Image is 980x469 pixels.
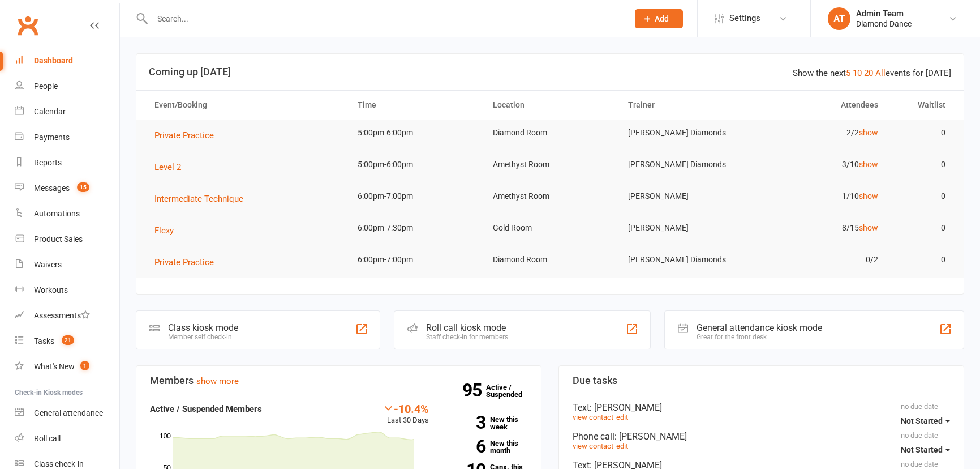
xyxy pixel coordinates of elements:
[154,255,222,269] button: Private Practice
[446,416,527,430] a: 3New this week
[15,426,119,451] a: Roll call
[80,361,89,370] span: 1
[697,322,822,333] div: General attendance kiosk mode
[77,182,89,192] span: 15
[347,91,483,120] th: Time
[859,160,878,169] a: show
[853,68,862,78] a: 10
[15,227,119,252] a: Product Sales
[859,128,878,137] a: show
[635,9,683,28] button: Add
[426,322,508,333] div: Roll call kiosk mode
[486,375,536,407] a: 95Active / Suspended
[875,68,886,78] a: All
[618,151,753,178] td: [PERSON_NAME] Diamonds
[34,459,84,468] div: Class check-in
[618,120,753,146] td: [PERSON_NAME] Diamonds
[618,183,753,210] td: [PERSON_NAME]
[859,191,878,201] a: show
[483,151,618,178] td: Amethyst Room
[150,375,527,386] h3: Members
[15,176,119,201] a: Messages 15
[144,91,347,120] th: Event/Booking
[15,278,119,303] a: Workouts
[753,120,888,146] td: 2/2
[154,194,243,204] span: Intermediate Technique
[34,184,70,193] div: Messages
[483,183,618,210] td: Amethyst Room
[793,66,951,80] div: Show the next events for [DATE]
[34,336,54,346] div: Tasks
[154,257,214,267] span: Private Practice
[15,99,119,125] a: Calendar
[34,311,90,320] div: Assessments
[149,11,620,27] input: Search...
[859,223,878,232] a: show
[15,303,119,329] a: Assessments
[856,8,912,19] div: Admin Team
[462,382,486,399] strong: 95
[196,376,239,386] a: show more
[34,285,68,295] div: Workouts
[15,150,119,176] a: Reports
[618,246,753,273] td: [PERSON_NAME] Diamonds
[753,91,888,120] th: Attendees
[168,333,238,341] div: Member self check-in
[573,431,950,442] div: Phone call
[15,252,119,278] a: Waivers
[901,440,950,460] button: Not Started
[446,440,527,454] a: 6New this month
[15,201,119,227] a: Automations
[901,445,943,454] span: Not Started
[154,192,251,206] button: Intermediate Technique
[34,362,75,371] div: What's New
[483,91,618,120] th: Location
[382,402,429,415] div: -10.4%
[426,333,508,341] div: Staff check-in for members
[901,411,950,431] button: Not Started
[846,68,850,78] a: 5
[347,246,483,273] td: 6:00pm-7:00pm
[347,120,483,146] td: 5:00pm-6:00pm
[446,414,485,431] strong: 3
[15,125,119,150] a: Payments
[154,129,222,142] button: Private Practice
[347,151,483,178] td: 5:00pm-6:00pm
[62,335,74,345] span: 21
[616,442,628,450] a: edit
[154,130,214,140] span: Private Practice
[729,6,760,31] span: Settings
[483,120,618,146] td: Diamond Room
[590,402,662,413] span: : [PERSON_NAME]
[888,183,956,210] td: 0
[573,413,613,421] a: view contact
[34,158,62,167] div: Reports
[15,354,119,380] a: What's New1
[446,438,485,455] strong: 6
[697,333,822,341] div: Great for the front desk
[483,246,618,273] td: Diamond Room
[34,209,80,218] div: Automations
[753,151,888,178] td: 3/10
[15,74,119,99] a: People
[154,162,181,172] span: Level 2
[888,91,956,120] th: Waitlist
[864,68,873,78] a: 20
[618,215,753,241] td: [PERSON_NAME]
[753,183,888,210] td: 1/10
[34,133,70,142] div: Payments
[573,375,950,386] h3: Due tasks
[753,246,888,273] td: 0/2
[34,260,62,269] div: Waivers
[614,431,687,442] span: : [PERSON_NAME]
[573,402,950,413] div: Text
[753,215,888,241] td: 8/15
[15,48,119,74] a: Dashboard
[34,434,61,443] div: Roll call
[15,400,119,426] a: General attendance kiosk mode
[901,416,943,425] span: Not Started
[150,404,262,414] strong: Active / Suspended Members
[154,160,189,174] button: Level 2
[573,442,613,450] a: view contact
[347,215,483,241] td: 6:00pm-7:30pm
